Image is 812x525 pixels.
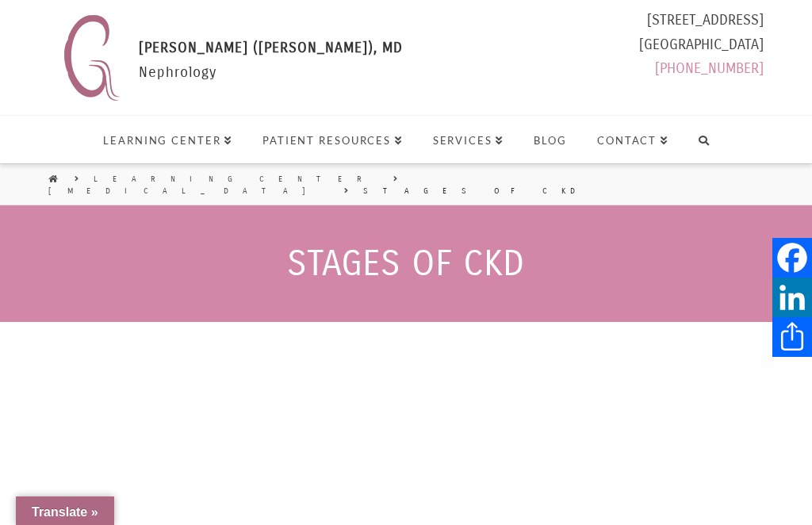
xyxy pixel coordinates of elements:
[363,186,589,197] a: Stages of CKD
[247,116,417,163] a: Patient Resources
[32,505,98,519] span: Translate »
[103,136,232,146] span: Learning Center
[581,116,683,163] a: Contact
[56,8,127,107] img: Nephrology
[433,136,504,146] span: Services
[262,136,402,146] span: Patient Resources
[597,136,668,146] span: Contact
[772,238,812,278] a: Facebook
[534,136,567,146] span: Blog
[94,174,377,185] a: Learning Center
[417,116,519,163] a: Services
[639,8,764,87] div: [STREET_ADDRESS] [GEOGRAPHIC_DATA]
[518,116,581,163] a: Blog
[48,186,327,197] a: [MEDICAL_DATA]
[87,116,247,163] a: Learning Center
[772,278,812,317] a: LinkedIn
[139,39,403,56] span: [PERSON_NAME] ([PERSON_NAME]), MD
[139,36,403,107] div: Nephrology
[655,59,764,77] a: [PHONE_NUMBER]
